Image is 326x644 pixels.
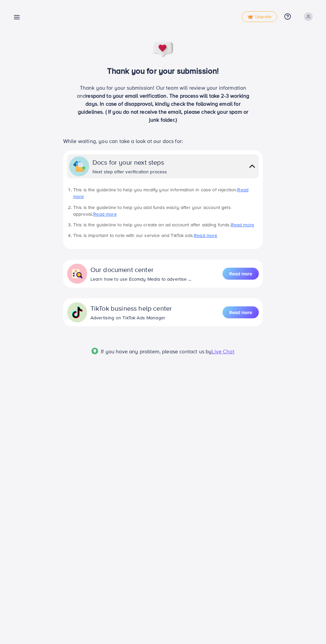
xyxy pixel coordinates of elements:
[71,306,83,318] img: collapse
[101,348,212,355] span: If you have any problem, please contact us by
[90,276,191,282] div: Learn how to use Ecomdy Media to advertise ...
[91,348,98,354] img: Popup guide
[73,204,259,218] li: This is the guideline to help you add funds easily after your account gets approval.
[247,15,253,19] img: tick
[152,41,174,58] img: success
[90,314,172,321] div: Advertising on TikTok Ads Manager
[78,92,249,123] span: respond to your email verification. The process will take 2-3 working days. In case of disapprova...
[247,14,271,19] span: Upgrade
[52,66,274,76] h3: Thank you for your submission!
[71,268,83,280] img: collapse
[90,265,191,274] div: Our document center
[242,11,277,22] a: tickUpgrade
[223,306,259,319] a: Read more
[92,168,167,175] div: Next step after verification process
[229,309,252,316] span: Read more
[74,84,252,124] p: Thank you for your submission! Our team will review your information and
[223,268,259,280] button: Read more
[93,211,116,217] a: Read more
[229,270,252,277] span: Read more
[194,232,217,239] a: Read more
[223,306,259,318] button: Read more
[73,160,85,172] img: collapse
[73,221,259,228] li: This is the guideline to help you create an ad account after adding funds.
[212,348,234,355] span: Live Chat
[92,157,167,167] div: Docs for your next steps
[247,161,257,171] img: collapse
[223,267,259,280] a: Read more
[73,186,248,200] a: Read more
[90,303,172,313] div: TikTok business help center
[63,137,263,145] p: While waiting, you can take a look at our docs for:
[231,221,254,228] a: Read more
[73,186,259,200] li: This is the guideline to help you modify your information in case of rejection.
[73,232,259,239] li: This is important to note with our service and TikTok ads.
